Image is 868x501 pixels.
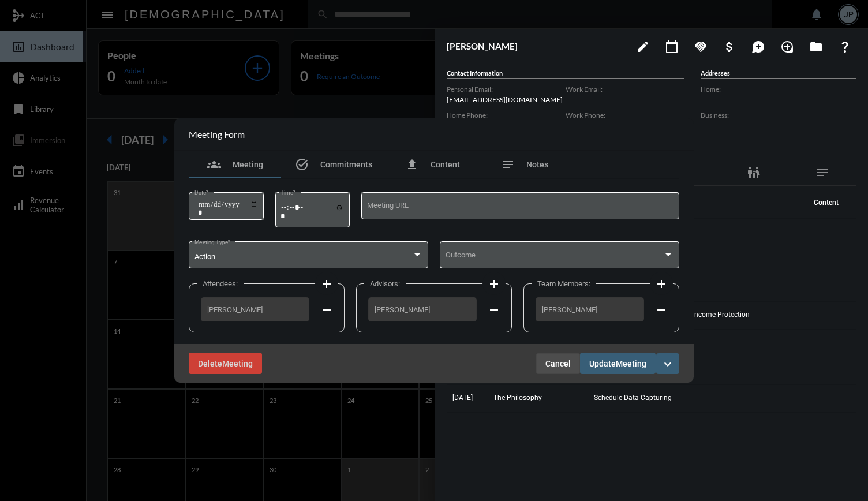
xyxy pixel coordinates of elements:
[197,279,244,288] label: Attendees:
[320,303,334,317] mat-icon: remove
[808,186,856,219] th: Content
[320,277,334,291] mat-icon: add
[487,277,501,291] mat-icon: add
[320,160,372,169] span: Commitments
[194,252,215,261] span: Action
[654,277,668,291] mat-icon: add
[838,40,852,54] mat-icon: question_mark
[594,394,672,402] span: Schedule Data Capturing
[780,40,794,54] mat-icon: loupe
[447,111,566,119] label: Home Phone:
[751,40,765,54] mat-icon: maps_ugc
[636,40,650,54] mat-icon: edit
[701,85,856,94] label: Home:
[665,40,679,54] mat-icon: calendar_today
[723,40,736,54] mat-icon: attach_money
[501,158,515,171] mat-icon: notes
[701,69,856,79] h5: Addresses
[566,85,684,94] label: Work Email:
[776,35,799,58] button: Add Introduction
[447,95,566,104] p: [EMAIL_ADDRESS][DOMAIN_NAME]
[580,353,656,374] button: UpdateMeeting
[222,359,253,368] span: Meeting
[532,279,596,288] label: Team Members:
[447,85,566,94] label: Personal Email:
[526,160,548,169] span: Notes
[431,160,460,169] span: Content
[616,359,646,368] span: Meeting
[207,158,221,171] mat-icon: groups
[809,40,823,54] mat-icon: folder
[815,166,829,180] mat-icon: notes
[233,160,263,169] span: Meeting
[833,35,856,58] button: What If?
[198,359,222,368] span: Delete
[189,129,245,140] h2: Meeting Form
[447,69,684,79] h5: Contact Information
[452,394,473,402] span: [DATE]
[701,111,856,119] label: Business:
[364,279,406,288] label: Advisors:
[589,359,616,368] span: Update
[189,353,262,374] button: DeleteMeeting
[661,357,675,371] mat-icon: expand_more
[689,35,712,58] button: Add Commitment
[718,35,741,58] button: Add Business
[487,303,501,317] mat-icon: remove
[694,40,708,54] mat-icon: handshake
[566,111,684,119] label: Work Phone:
[447,41,626,51] h3: [PERSON_NAME]
[747,166,761,180] mat-icon: family_restroom
[631,35,654,58] button: edit person
[660,35,683,58] button: Add meeting
[375,305,470,314] span: [PERSON_NAME]
[493,394,542,402] span: The Philosophy
[405,158,419,171] mat-icon: file_upload
[589,186,809,219] th: Outcome
[654,303,668,317] mat-icon: remove
[207,305,303,314] span: [PERSON_NAME]
[805,35,828,58] button: Archives
[545,359,571,368] span: Cancel
[536,353,580,374] button: Cancel
[295,158,309,171] mat-icon: task_alt
[542,305,638,314] span: [PERSON_NAME]
[747,35,770,58] button: Add Mention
